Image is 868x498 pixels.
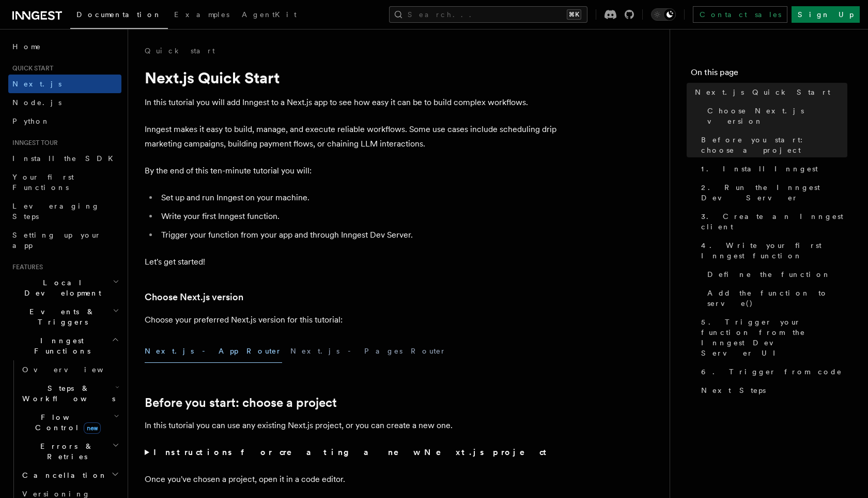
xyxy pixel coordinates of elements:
span: Home [12,41,41,52]
a: Contact sales [693,6,787,23]
a: Choose Next.js version [703,101,847,130]
span: Leveraging Steps [12,202,100,221]
span: Next Steps [701,385,766,396]
button: Local Development [8,273,121,302]
a: Define the function [703,265,847,284]
button: Cancellation [18,466,121,485]
span: Choose Next.js version [707,106,847,126]
span: Next.js Quick Start [695,87,830,97]
span: Documentation [76,10,162,19]
span: 4. Write your first Inngest function [701,240,847,261]
span: Setting up your app [12,231,101,250]
a: 6. Trigger from code [697,362,847,381]
span: Define the function [707,269,831,280]
span: Python [12,117,50,125]
span: 1. Install Inngest [701,164,818,174]
span: Next.js [12,80,61,88]
button: Events & Triggers [8,302,121,331]
a: Next.js Quick Start [691,83,847,101]
p: By the end of this ten-minute tutorial you will: [145,164,558,178]
a: Next.js [8,75,121,93]
strong: Instructions for creating a new Next.js project [153,447,551,457]
li: Write your first Inngest function. [158,209,558,224]
p: In this tutorial you can use any existing Next.js project, or you can create a new one. [145,418,558,433]
li: Set up and run Inngest on your machine. [158,191,558,205]
span: Overview [22,365,129,374]
p: Once you've chosen a project, open it in a code editor. [145,472,558,487]
span: 6. Trigger from code [701,367,842,377]
span: Before you start: choose a project [701,135,847,155]
p: Let's get started! [145,255,558,269]
span: Node.js [12,98,61,107]
span: 3. Create an Inngest client [701,211,847,232]
h1: Next.js Quick Start [145,68,558,87]
span: Local Development [8,277,113,298]
a: Next Steps [697,381,847,400]
span: Inngest tour [8,139,58,147]
span: Flow Control [18,412,114,433]
a: AgentKit [236,3,303,28]
h4: On this page [691,66,847,83]
a: 3. Create an Inngest client [697,207,847,236]
span: Install the SDK [12,154,119,163]
a: Examples [168,3,236,28]
span: 5. Trigger your function from the Inngest Dev Server UI [701,317,847,358]
span: Features [8,263,43,271]
button: Next.js - App Router [145,340,282,363]
button: Search...⌘K [389,6,587,23]
button: Steps & Workflows [18,379,121,408]
a: Overview [18,360,121,379]
li: Trigger your function from your app and through Inngest Dev Server. [158,228,558,242]
span: Add the function to serve() [707,288,847,309]
span: Events & Triggers [8,306,113,327]
a: 2. Run the Inngest Dev Server [697,178,847,207]
a: Python [8,112,121,130]
span: Your first Functions [12,173,74,192]
a: Add the function to serve() [703,284,847,313]
a: 5. Trigger your function from the Inngest Dev Server UI [697,313,847,362]
span: Versioning [22,490,90,498]
a: Node.js [8,93,121,112]
kbd: ⌘K [567,9,581,20]
button: Toggle dark mode [651,8,676,21]
a: Install the SDK [8,149,121,168]
span: Errors & Retries [18,441,112,462]
summary: Instructions for creating a new Next.js project [145,445,558,460]
span: Steps & Workflows [18,383,115,404]
a: 4. Write your first Inngest function [697,236,847,265]
span: AgentKit [242,10,297,19]
button: Errors & Retries [18,437,121,466]
span: Quick start [8,64,53,72]
span: 2. Run the Inngest Dev Server [701,182,847,203]
span: Cancellation [18,470,107,480]
button: Flow Controlnew [18,408,121,437]
button: Inngest Functions [8,331,121,360]
a: Home [8,37,121,56]
span: new [84,422,101,434]
a: Quick start [145,46,215,56]
a: Your first Functions [8,168,121,197]
a: Setting up your app [8,226,121,255]
a: Choose Next.js version [145,290,243,304]
span: Inngest Functions [8,335,112,356]
a: 1. Install Inngest [697,159,847,178]
a: Before you start: choose a project [145,396,337,410]
p: Choose your preferred Next.js version for this tutorial: [145,313,558,327]
a: Sign Up [792,6,860,23]
a: Before you start: choose a project [697,130,847,159]
p: In this tutorial you will add Inngest to a Next.js app to see how easy it can be to build complex... [145,95,558,110]
button: Next.js - Pages Router [290,340,446,363]
p: Inngest makes it easy to build, manage, and execute reliable workflows. Some use cases include sc... [145,122,558,151]
span: Examples [174,10,229,19]
a: Documentation [70,3,168,29]
a: Leveraging Steps [8,197,121,226]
